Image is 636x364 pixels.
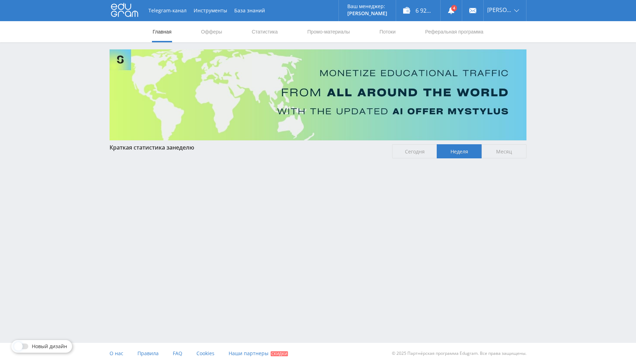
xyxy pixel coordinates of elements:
[424,21,484,42] a: Реферальная программа
[379,21,396,42] a: Потоки
[110,350,123,357] span: О нас
[322,343,526,364] div: © 2025 Партнёрская программа Edugram. Все права защищены.
[347,4,387,9] p: Ваш менеджер:
[487,7,512,13] span: [PERSON_NAME]
[392,144,437,158] span: Сегодня
[196,343,214,364] a: Cookies
[137,343,159,364] a: Правила
[152,21,172,42] a: Главная
[137,350,159,357] span: Правила
[110,343,123,364] a: О нас
[110,49,526,140] img: Banner
[196,350,214,357] span: Cookies
[251,21,278,42] a: Статистика
[347,11,387,16] p: [PERSON_NAME]
[200,21,223,42] a: Офферы
[271,351,288,356] span: Скидки
[307,21,351,42] a: Промо-материалы
[437,144,482,158] span: Неделя
[482,144,526,158] span: Месяц
[173,343,182,364] a: FAQ
[110,144,385,151] div: Краткая статистика за
[172,144,194,151] span: неделю
[32,344,67,349] span: Новый дизайн
[229,343,288,364] a: Наши партнеры Скидки
[173,350,182,357] span: FAQ
[229,350,269,357] span: Наши партнеры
